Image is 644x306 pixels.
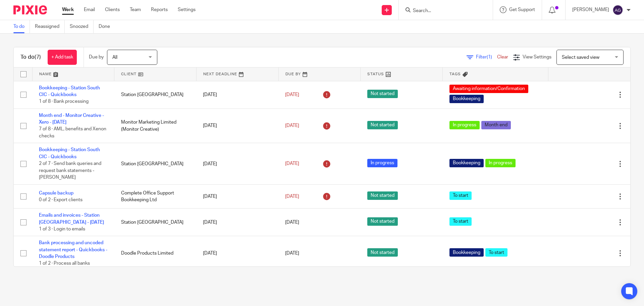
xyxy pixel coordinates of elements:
a: Capsule backup [39,191,73,195]
span: [DATE] [285,161,299,166]
span: In progress [367,159,397,167]
span: (1) [487,55,492,59]
img: svg%3E [612,5,623,15]
span: Select saved view [562,55,599,60]
td: Complete Office Support Bookkeeping Ltd [114,184,197,208]
span: Filter [476,55,497,59]
td: [DATE] [196,236,278,271]
a: Reassigned [35,20,65,33]
span: Not started [367,90,398,98]
span: 0 of 2 · Export clients [39,198,83,202]
span: 7 of 8 · AML, benefits and Xenon checks [39,127,106,139]
span: Month end [481,121,511,129]
a: Work [62,6,74,13]
span: Bookkeeping [449,159,484,167]
a: Snoozed [70,20,94,33]
td: [DATE] [196,184,278,208]
span: In progress [485,159,516,167]
span: Not started [367,191,398,200]
a: Team [130,6,141,13]
span: [DATE] [285,92,299,97]
span: [DATE] [285,220,299,225]
a: Reports [151,6,168,13]
td: Station [GEOGRAPHIC_DATA] [114,209,197,236]
span: To start [485,248,507,257]
span: [DATE] [285,123,299,128]
a: Settings [178,6,196,13]
span: Awaiting information/Confirmation [449,85,528,93]
span: To start [449,191,472,200]
td: [DATE] [196,143,278,184]
a: Email [84,6,95,13]
a: Bank processing and uncoded statement report - Quickbooks - Doodle Products [39,241,107,259]
td: Station [GEOGRAPHIC_DATA] [114,81,197,108]
span: (7) [35,54,41,60]
span: [DATE] [285,251,299,256]
a: To do [13,20,30,33]
a: Bookkeeping - Station South CIC - Quickbooks [39,86,100,97]
a: Month end - Monitor Creative - Xero - [DATE] [39,113,104,125]
span: 1 of 8 · Bank processing [39,99,89,104]
span: Tags [449,72,461,76]
h1: To do [20,54,41,61]
span: Not started [367,217,398,226]
span: To start [449,217,472,226]
a: Clients [105,6,120,13]
a: + Add task [48,50,77,65]
a: Done [99,20,115,33]
span: Not started [367,248,398,257]
td: Doodle Products Limited [114,236,197,271]
span: 1 of 3 · Login to emails [39,227,85,231]
span: View Settings [523,55,551,59]
span: Bookkeeping [449,248,484,257]
span: Bookkeeping [449,95,484,103]
td: Station [GEOGRAPHIC_DATA] [114,143,197,184]
a: Emails and invoices - Station [GEOGRAPHIC_DATA] - [DATE] [39,213,104,224]
span: Get Support [509,7,535,12]
span: In progress [449,121,480,129]
a: Clear [497,55,508,59]
span: All [112,55,117,60]
td: [DATE] [196,209,278,236]
p: Due by [89,54,104,60]
td: [DATE] [196,108,278,143]
p: [PERSON_NAME] [572,6,609,13]
td: [DATE] [196,81,278,108]
td: Monitor Marketing Limited (Monitor Creative) [114,108,197,143]
span: Not started [367,121,398,129]
a: Bookkeeping - Station South CIC - Quickbooks [39,147,100,159]
span: 1 of 2 · Process all banks [39,261,90,266]
span: [DATE] [285,194,299,199]
img: Pixie [13,5,47,14]
input: Search [412,8,473,14]
span: 2 of 7 · Send bank queries and request bank statements - [PERSON_NAME] [39,161,101,180]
